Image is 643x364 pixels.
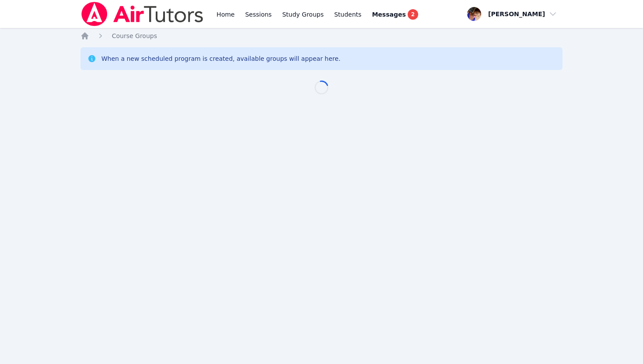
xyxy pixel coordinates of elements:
[372,10,405,19] span: Messages
[112,32,157,39] span: Course Groups
[80,31,563,40] nav: Breadcrumb
[80,2,204,26] img: Air Tutors
[408,9,418,20] span: 2
[112,31,157,40] a: Course Groups
[101,54,341,63] div: When a new scheduled program is created, available groups will appear here.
